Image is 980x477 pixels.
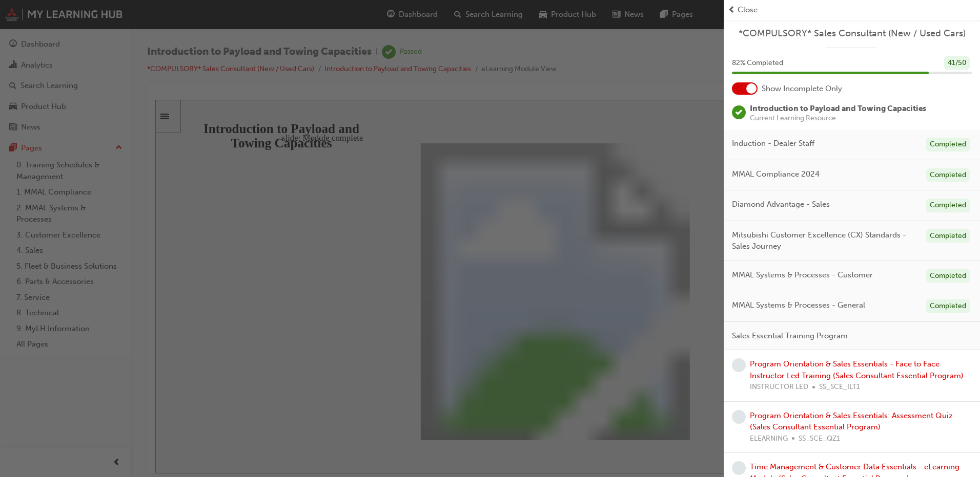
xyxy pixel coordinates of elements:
[591,11,661,23] button: Navigation tips
[780,362,800,393] label: Zoom to fit
[732,461,746,475] span: learningRecordVerb_NONE-icon
[750,381,808,393] span: INSTRUCTOR LED
[732,168,820,180] span: MMAL Compliance 2024
[732,358,746,372] span: learningRecordVerb_NONE-icon
[750,104,926,113] span: Introduction to Payload and Towing Capacities
[926,138,970,151] div: Completed
[743,11,795,23] button: Disclaimer
[750,115,926,122] span: Current Learning Resource
[819,381,860,393] span: SS_SCE_ILT1
[732,269,873,281] span: MMAL Systems & Processes - Customer
[732,28,972,39] a: *COMPULSORY* Sales Consultant (New / Used Cars)
[738,4,758,16] span: Close
[926,168,970,182] div: Completed
[750,359,964,380] a: Program Orientation & Sales Essentials - Face to Face Instructor Led Training (Sales Consultant E...
[926,269,970,283] div: Completed
[728,4,976,16] button: prev-iconClose
[774,340,795,374] div: misc controls
[661,11,743,23] button: Audio preferences
[944,56,970,70] div: 41 / 50
[926,199,970,212] div: Completed
[674,13,729,21] span: Audio preferences
[603,13,648,21] span: Navigation tips
[926,299,970,313] div: Completed
[750,411,953,432] a: Program Orientation & Sales Essentials: Assessment Quiz (Sales Consultant Essential Program)
[732,105,746,119] span: learningRecordVerb_PASS-icon
[780,350,796,362] button: Settings
[750,433,788,445] span: ELEARNING
[728,4,736,16] span: prev-icon
[732,299,865,311] span: MMAL Systems & Processes - General
[732,57,783,69] span: 82 % Completed
[732,229,918,252] span: Mitsubishi Customer Excellence (CX) Standards - Sales Journey
[762,83,842,95] span: Show Incomplete Only
[732,410,746,424] span: learningRecordVerb_NONE-icon
[926,229,970,243] div: Completed
[732,330,848,342] span: Sales Essential Training Program
[799,433,840,445] span: SS_SCE_QZ1
[732,138,814,149] span: Induction - Dealer Staff
[753,13,785,21] span: Disclaimer
[732,199,830,210] span: Diamond Advantage - Sales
